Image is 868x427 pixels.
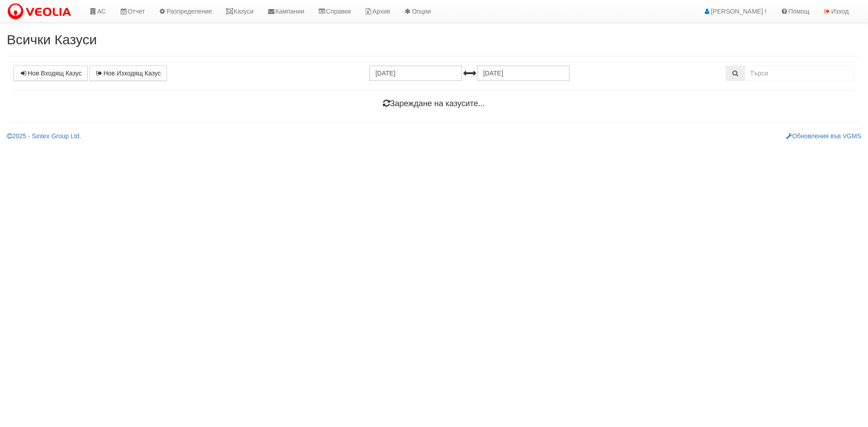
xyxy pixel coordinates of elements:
[745,66,854,81] input: Търсене по Идентификатор, Бл/Вх/Ап, Тип, Описание, Моб. Номер, Имейл, Файл, Коментар,
[90,66,167,81] a: Нов Изходящ Казус
[14,66,88,81] a: Нов Входящ Казус
[7,32,861,47] h2: Всички Казуси
[7,2,75,21] img: VeoliaLogo.png
[7,132,81,140] a: 2025 - Sintex Group Ltd.
[786,132,861,140] a: Обновления във VGMS
[14,99,854,108] h4: Зареждане на казусите...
